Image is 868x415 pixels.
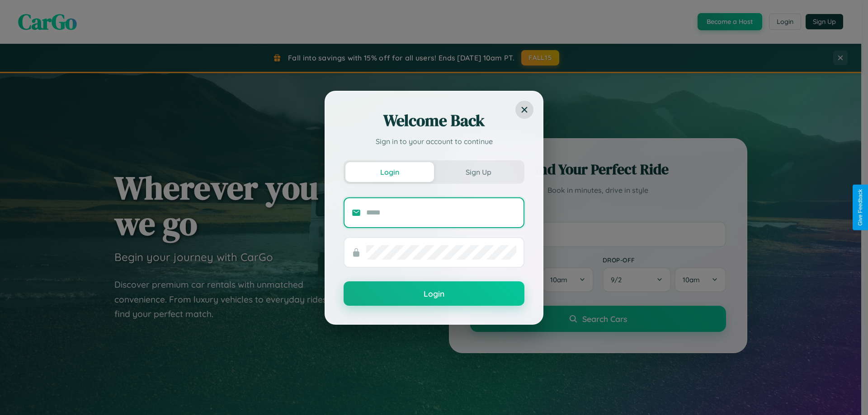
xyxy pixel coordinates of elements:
[344,281,524,306] button: Login
[434,162,523,182] button: Sign Up
[344,110,524,131] h2: Welcome Back
[344,136,524,147] p: Sign in to your account to continue
[345,162,434,182] button: Login
[857,189,863,226] div: Give Feedback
